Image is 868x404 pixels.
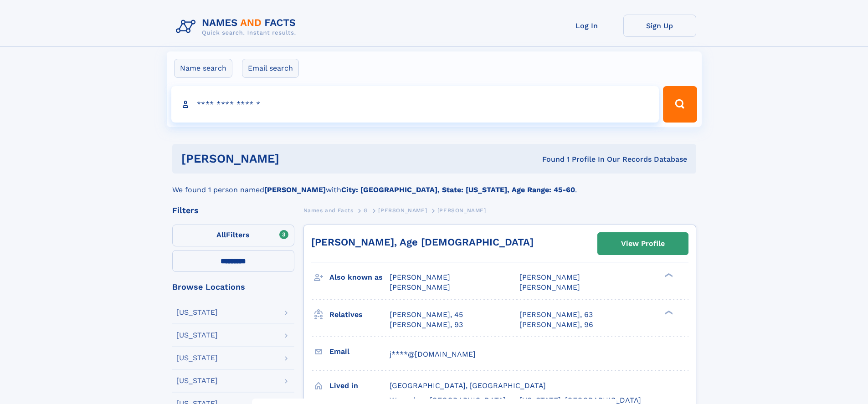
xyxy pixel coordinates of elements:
a: Sign Up [623,15,696,37]
div: [US_STATE] [176,377,218,384]
a: [PERSON_NAME] [378,205,427,216]
b: City: [GEOGRAPHIC_DATA], State: [US_STATE], Age Range: 45-60 [341,185,575,194]
h3: Also known as [329,270,390,285]
a: Names and Facts [303,205,354,216]
a: [PERSON_NAME], 63 [519,310,593,320]
a: Log In [550,15,623,37]
a: [PERSON_NAME], 45 [390,310,463,320]
a: [PERSON_NAME], Age [DEMOGRAPHIC_DATA] [311,236,534,248]
div: Found 1 Profile In Our Records Database [411,154,687,164]
h3: Email [329,344,390,359]
div: We found 1 person named with . [172,174,696,195]
div: Filters [172,206,294,215]
a: View Profile [598,233,688,255]
a: [PERSON_NAME], 93 [390,320,463,330]
div: View Profile [621,233,665,254]
a: G [364,205,368,216]
span: [GEOGRAPHIC_DATA], [GEOGRAPHIC_DATA] [390,381,546,390]
span: [PERSON_NAME] [390,273,450,281]
input: search input [171,86,659,123]
label: Filters [172,225,294,246]
label: Name search [174,59,232,78]
div: [US_STATE] [176,309,218,316]
span: G [364,207,368,214]
div: [US_STATE] [176,332,218,339]
a: [PERSON_NAME], 96 [519,320,593,330]
h3: Lived in [329,378,390,394]
div: [US_STATE] [176,354,218,362]
label: Email search [242,59,299,78]
img: Logo Names and Facts [172,15,303,39]
span: [PERSON_NAME] [437,207,486,214]
button: Search Button [663,86,697,123]
span: [PERSON_NAME] [519,283,580,291]
span: All [216,230,226,239]
span: [PERSON_NAME] [390,283,450,291]
div: Browse Locations [172,283,294,291]
span: [PERSON_NAME] [378,207,427,214]
h3: Relatives [329,307,390,322]
b: [PERSON_NAME] [264,185,326,194]
div: ❯ [663,309,673,315]
span: [PERSON_NAME] [519,273,580,281]
div: ❯ [663,272,673,278]
h1: [PERSON_NAME] [181,153,411,164]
